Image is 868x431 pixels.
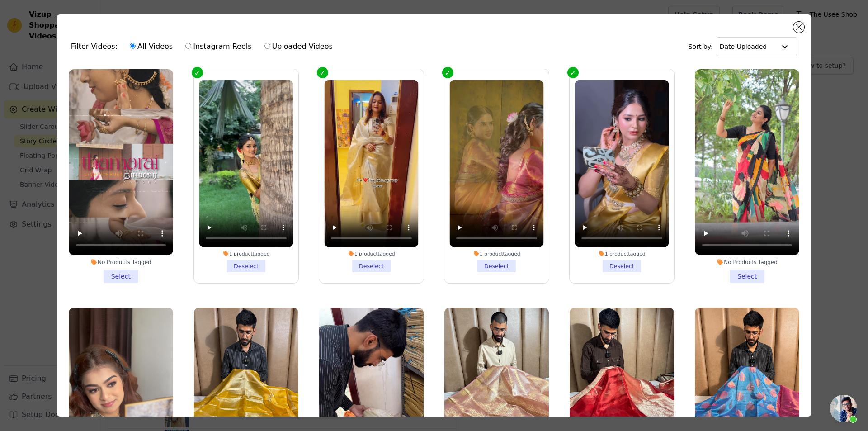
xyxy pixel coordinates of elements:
div: Filter Videos: [71,36,338,57]
button: Close modal [793,22,804,33]
a: Open chat [830,395,857,422]
div: No Products Tagged [69,259,173,266]
label: All Videos [129,41,173,52]
div: 1 product tagged [199,251,293,257]
div: No Products Tagged [695,259,799,266]
div: 1 product tagged [450,251,544,257]
label: Instagram Reels [185,41,252,52]
div: 1 product tagged [324,251,418,257]
div: 1 product tagged [575,251,669,257]
label: Uploaded Videos [264,41,333,52]
div: Sort by: [689,37,797,56]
